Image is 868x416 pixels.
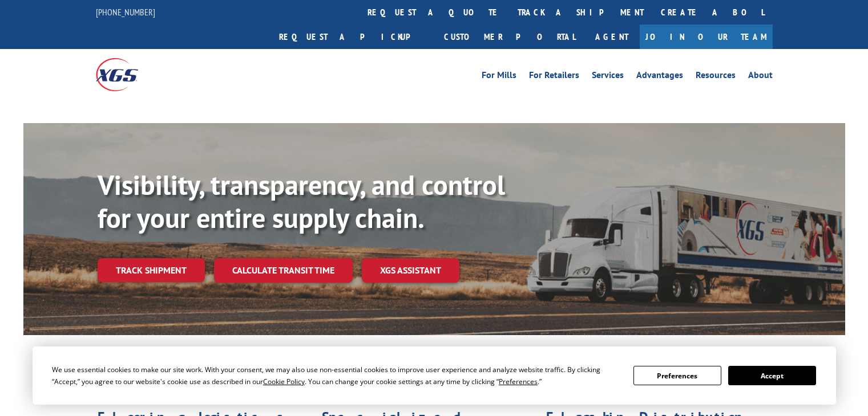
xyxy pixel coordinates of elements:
span: Preferences [499,377,538,386]
a: For Retailers [529,71,579,83]
a: [PHONE_NUMBER] [96,6,155,18]
a: Calculate transit time [214,258,353,283]
a: Services [592,71,624,83]
b: Visibility, transparency, and control for your entire supply chain. [98,167,505,235]
div: We use essential cookies to make our site work. With your consent, we may also use non-essential ... [52,364,620,388]
a: XGS ASSISTANT [362,258,459,283]
a: About [748,71,773,83]
a: Agent [584,25,640,49]
a: Track shipment [98,258,205,282]
button: Preferences [633,366,721,385]
a: Resources [696,71,736,83]
a: Request a pickup [271,25,435,49]
a: Advantages [636,71,683,83]
a: Join Our Team [640,25,773,49]
a: Customer Portal [435,25,584,49]
div: Cookie Consent Prompt [33,346,836,405]
button: Accept [728,366,816,385]
span: Cookie Policy [263,377,305,386]
a: For Mills [482,71,516,83]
